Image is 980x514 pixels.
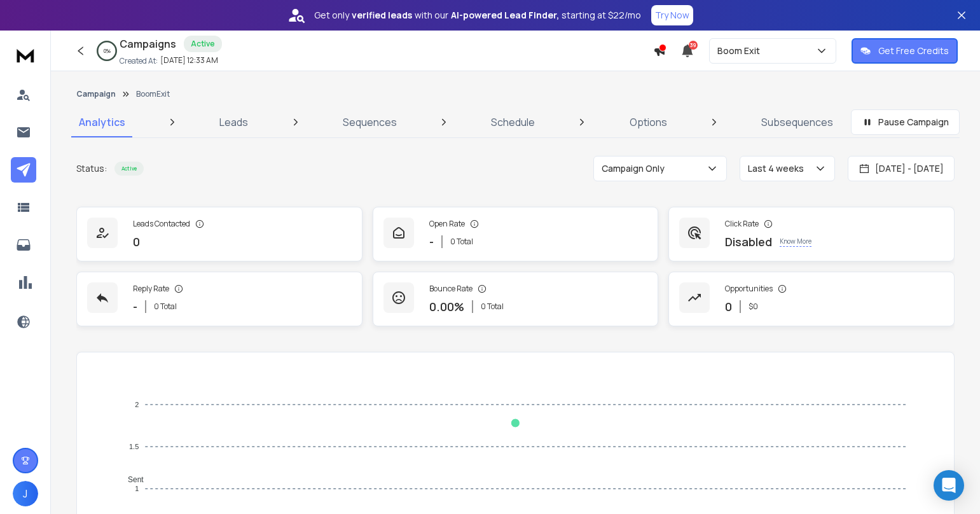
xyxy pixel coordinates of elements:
p: Open Rate [429,219,465,229]
p: Campaign Only [602,162,670,175]
p: Leads [219,115,248,130]
button: J [13,481,38,506]
p: - [429,233,434,251]
p: Schedule [491,115,535,130]
p: Boom Exit [717,45,765,57]
p: BoomExit [136,89,170,99]
a: Leads [212,107,256,137]
a: Leads Contacted0 [76,207,362,261]
a: Subsequences [754,107,841,137]
p: Status: [76,162,107,175]
p: Click Rate [725,219,759,229]
tspan: 1 [135,485,139,492]
img: logo [13,43,38,67]
p: 0 Total [154,302,177,312]
a: Reply Rate-0 Total [76,272,362,326]
p: - [133,298,137,316]
a: Opportunities0$0 [668,272,955,326]
a: Analytics [71,107,133,137]
button: Campaign [76,89,116,99]
div: Active [184,36,222,52]
div: Active [114,162,144,176]
p: Subsequences [761,115,833,130]
a: Sequences [335,107,404,137]
h1: Campaigns [120,36,176,52]
tspan: 1.5 [129,443,139,450]
p: Try Now [655,9,689,22]
tspan: 2 [135,401,139,408]
button: Pause Campaign [851,109,960,135]
span: 39 [689,41,698,50]
a: Click RateDisabledKnow More [668,207,955,261]
p: Disabled [725,233,772,251]
p: Opportunities [725,284,773,294]
button: Try Now [651,5,693,25]
p: 0 [133,233,140,251]
button: [DATE] - [DATE] [848,156,955,181]
strong: verified leads [352,9,412,22]
p: Get Free Credits [878,45,949,57]
p: 0 [725,298,732,316]
p: 0.00 % [429,298,464,316]
p: Last 4 weeks [748,162,809,175]
a: Bounce Rate0.00%0 Total [373,272,659,326]
p: $ 0 [749,302,758,312]
p: Options [630,115,667,130]
p: 0 Total [450,237,473,247]
p: [DATE] 12:33 AM [160,55,218,66]
p: Sequences [343,115,397,130]
p: 0 Total [481,302,504,312]
a: Options [622,107,675,137]
p: Created At: [120,56,158,66]
div: Open Intercom Messenger [934,470,964,501]
p: Reply Rate [133,284,169,294]
strong: AI-powered Lead Finder, [451,9,559,22]
p: Get only with our starting at $22/mo [314,9,641,22]
a: Schedule [483,107,542,137]
button: Get Free Credits [852,38,958,64]
p: Bounce Rate [429,284,473,294]
p: Analytics [79,115,125,130]
a: Open Rate-0 Total [373,207,659,261]
p: Leads Contacted [133,219,190,229]
p: Know More [780,237,811,247]
span: Sent [118,475,144,484]
p: 0 % [104,47,111,55]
